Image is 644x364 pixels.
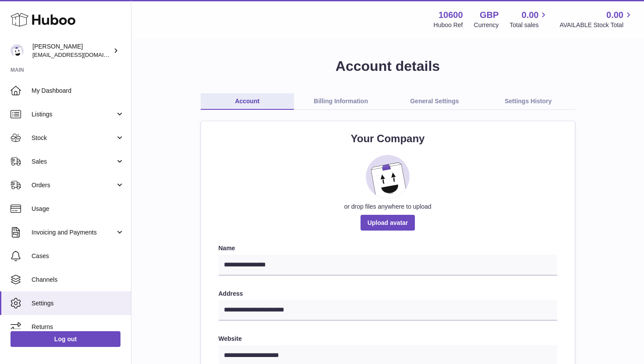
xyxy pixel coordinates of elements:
[219,132,557,146] h2: Your Company
[219,203,557,211] div: or drop files anywhere to upload
[481,93,575,110] a: Settings History
[606,9,623,21] span: 0.00
[474,21,499,29] div: Currency
[11,331,120,347] a: Log out
[32,110,115,119] span: Listings
[510,21,548,29] span: Total sales
[366,155,410,199] img: placeholder_image.svg
[559,9,633,29] a: 0.00 AVAILABLE Stock Total
[294,93,388,110] a: Billing Information
[32,299,124,308] span: Settings
[32,87,124,95] span: My Dashboard
[361,215,415,231] span: Upload avatar
[480,9,499,21] strong: GBP
[145,57,630,76] h1: Account details
[32,323,124,331] span: Returns
[219,290,557,298] label: Address
[32,42,111,59] div: [PERSON_NAME]
[32,228,115,237] span: Invoicing and Payments
[32,51,129,58] span: [EMAIL_ADDRESS][DOMAIN_NAME]
[439,9,463,21] strong: 10600
[32,134,115,142] span: Stock
[11,44,24,57] img: bart@spelthamstore.com
[32,181,115,189] span: Orders
[32,205,124,213] span: Usage
[219,335,557,343] label: Website
[32,276,124,284] span: Channels
[559,21,633,29] span: AVAILABLE Stock Total
[32,157,115,166] span: Sales
[32,252,124,260] span: Cases
[522,9,539,21] span: 0.00
[219,244,557,252] label: Name
[201,93,294,110] a: Account
[434,21,463,29] div: Huboo Ref
[510,9,548,29] a: 0.00 Total sales
[388,93,481,110] a: General Settings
